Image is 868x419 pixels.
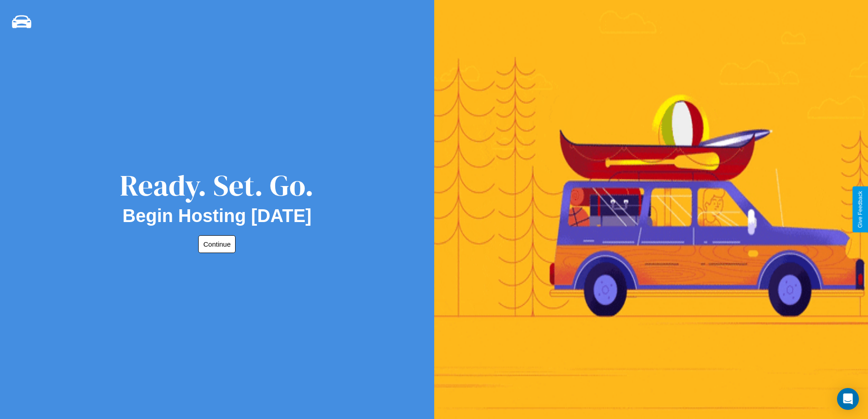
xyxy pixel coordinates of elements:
button: Continue [198,235,236,253]
div: Give Feedback [857,191,863,228]
h2: Begin Hosting [DATE] [123,206,312,226]
div: Ready. Set. Go. [120,165,314,206]
div: Open Intercom Messenger [837,388,859,410]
